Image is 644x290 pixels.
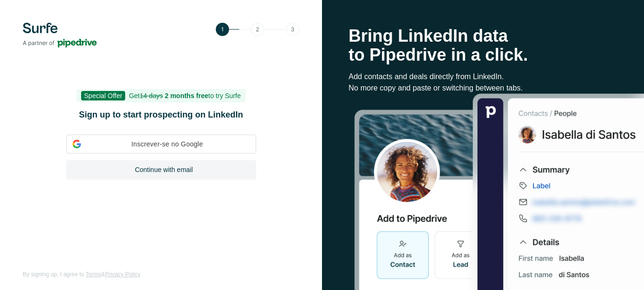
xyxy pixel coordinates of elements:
img: Surfe's logo [23,23,97,47]
span: & [101,271,105,278]
h1: Bring LinkedIn data to Pipedrive in a click. [349,27,617,64]
p: No more copy and paste or switching between tabs. [349,82,617,94]
span: Special Offer [81,91,125,100]
p: Add contacts and deals directly from LinkedIn. [349,71,617,82]
span: Continue with email [135,165,193,174]
div: Inscrever-se no Google [66,135,256,154]
span: Get to try Surfe [129,92,241,100]
span: By signing up, I agree to [23,271,84,278]
h1: Sign up to start prospecting on LinkedIn [66,108,256,121]
img: Surfe Stock Photo - Selling good vibes [354,93,644,290]
b: 2 months free [165,92,208,100]
a: Terms [86,271,101,278]
s: 14 days [140,92,163,100]
img: Step 1 [216,23,299,36]
a: Privacy Policy [105,271,140,278]
span: Inscrever-se no Google [85,139,250,149]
